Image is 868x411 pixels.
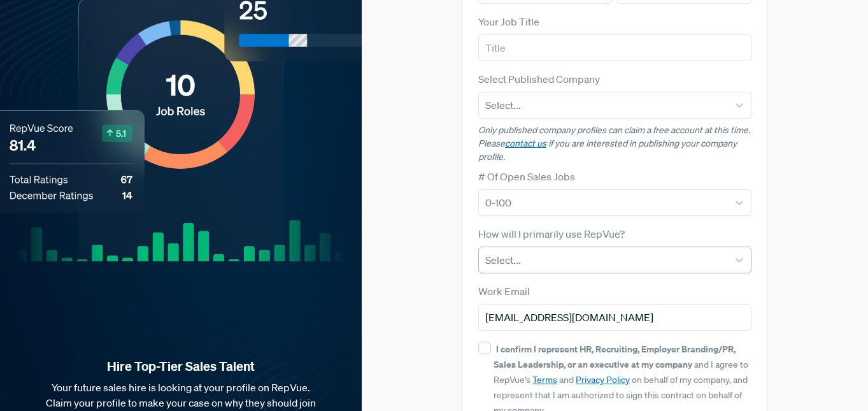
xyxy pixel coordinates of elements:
[576,374,630,386] a: Privacy Policy
[478,226,625,242] label: How will I primarily use RepVue?
[478,124,751,164] p: Only published company profiles can claim a free account at this time. Please if you are interest...
[478,169,575,184] label: # Of Open Sales Jobs
[20,358,341,375] strong: Hire Top-Tier Sales Talent
[494,343,736,370] strong: I confirm I represent HR, Recruiting, Employer Branding/PR, Sales Leadership, or an executive at ...
[505,138,546,149] a: contact us
[478,71,600,87] label: Select Published Company
[532,374,557,386] a: Terms
[478,304,751,331] input: Email
[478,284,530,299] label: Work Email
[478,14,539,29] label: Your Job Title
[478,34,751,61] input: Title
